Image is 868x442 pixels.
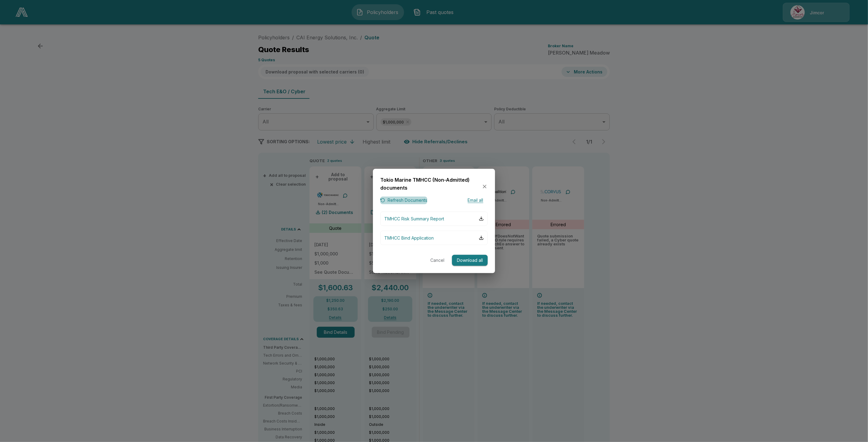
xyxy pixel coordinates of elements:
[380,231,488,245] button: TMHCC Bind Application
[463,197,488,204] button: Email all
[380,197,427,204] button: Refresh Documents
[428,255,447,266] button: Cancel
[384,216,444,222] p: TMHCC Risk Summary Report
[384,235,434,241] p: TMHCC Bind Application
[380,212,488,226] button: TMHCC Risk Summary Report
[452,255,488,266] button: Download all
[380,176,482,192] h6: Tokio Marine TMHCC (Non-Admitted) documents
